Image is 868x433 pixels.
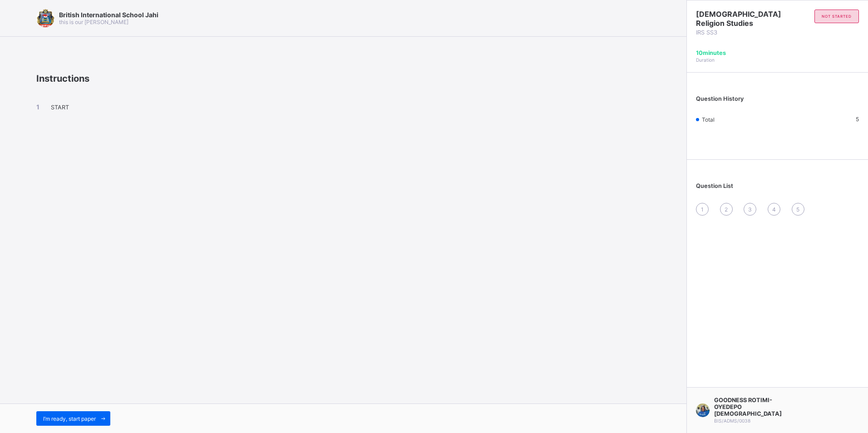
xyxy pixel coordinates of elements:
span: 5 [856,116,859,123]
span: BIS/ADMS/0038 [714,418,750,423]
span: IRS SS3 [696,29,778,36]
span: not started [822,14,852,19]
span: 10 minutes [696,49,726,56]
span: 2 [725,206,728,213]
span: this is our [PERSON_NAME] [59,19,128,25]
span: START [51,104,69,111]
span: Instructions [36,73,89,84]
span: 1 [701,206,704,213]
span: Duration [696,57,715,63]
span: GOODNESS ROTIMI-OYEDEPO [DEMOGRAPHIC_DATA] [714,397,794,417]
span: Question List [696,182,733,189]
span: 4 [772,206,776,213]
span: [DEMOGRAPHIC_DATA] Religion Studies [696,10,778,28]
span: I’m ready, start paper [43,415,96,422]
span: Question History [696,95,744,102]
span: 5 [796,206,799,213]
span: 3 [748,206,752,213]
span: British International School Jahi [59,11,158,19]
span: Total [702,116,715,123]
